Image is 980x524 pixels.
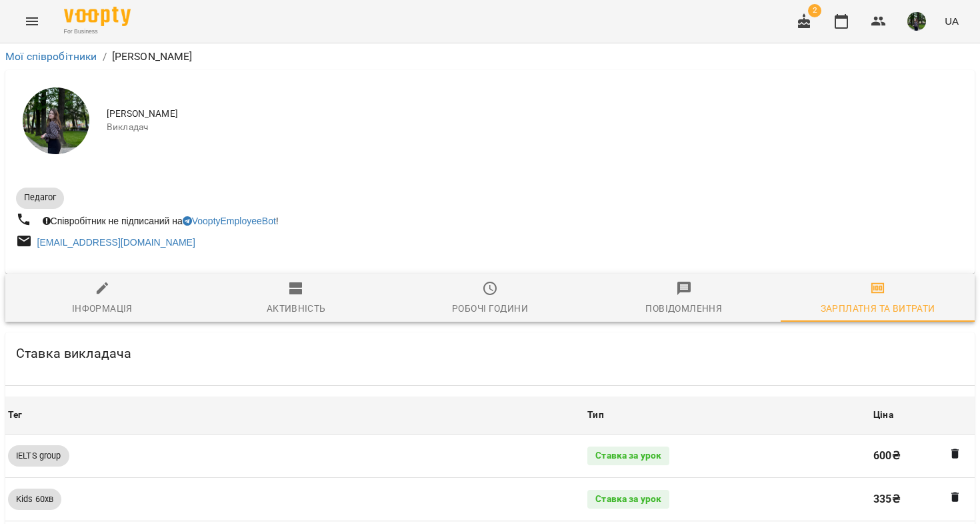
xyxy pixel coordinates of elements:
[5,49,975,65] nav: breadcrumb
[8,493,61,505] span: Kids 60хв
[267,300,326,316] div: Активність
[16,5,48,37] button: Menu
[16,192,64,204] span: Педагог
[645,300,722,316] div: Повідомлення
[37,237,195,248] a: [EMAIL_ADDRESS][DOMAIN_NAME]
[587,447,669,465] div: Ставка за урок
[5,397,585,434] th: Тег
[587,490,669,509] div: Ставка за урок
[103,49,107,65] li: /
[947,445,964,463] button: Видалити
[8,450,69,462] span: IELTS group
[16,343,131,364] h6: Ставка викладача
[808,4,821,17] span: 2
[183,216,276,226] a: VooptyEmployeeBot
[107,107,964,121] span: [PERSON_NAME]
[873,491,972,507] p: 335 ₴
[5,50,97,63] a: Мої співробітники
[873,448,972,464] p: 600 ₴
[64,7,131,26] img: Voopty Logo
[23,87,89,154] img: Ангеліна Кривак
[585,397,871,434] th: Тип
[40,212,281,230] div: Співробітник не підписаний на !
[107,121,964,134] span: Викладач
[945,14,959,28] span: UA
[939,9,964,33] button: UA
[72,300,133,316] div: Інформація
[64,27,131,36] span: For Business
[907,12,926,31] img: 295700936d15feefccb57b2eaa6bd343.jpg
[947,489,964,506] button: Видалити
[871,397,975,434] th: Ціна
[452,300,528,316] div: Робочі години
[821,300,935,316] div: Зарплатня та Витрати
[112,49,193,65] p: [PERSON_NAME]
